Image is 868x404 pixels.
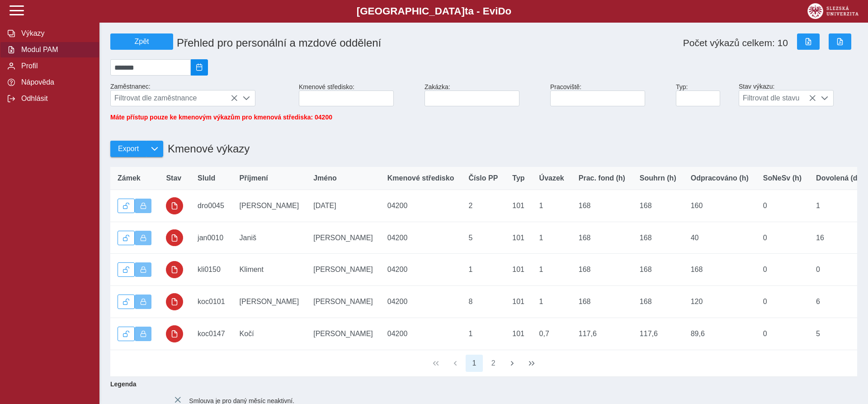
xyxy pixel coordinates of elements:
button: Zpět [110,33,173,50]
td: 120 [684,286,756,318]
td: 1 [532,190,571,222]
td: 168 [632,190,684,222]
div: Pracoviště: [547,80,672,110]
td: 0,7 [532,318,571,350]
td: 168 [571,222,632,254]
span: SoNeSv (h) [763,174,802,182]
span: Profil [19,62,92,70]
td: 04200 [380,318,462,350]
button: Odemknout výkaz. [118,231,135,245]
button: uzamčeno [166,197,183,214]
button: Výkaz uzamčen. [135,199,152,213]
button: uzamčeno [166,325,183,342]
td: 101 [505,222,532,254]
span: t [465,5,468,17]
td: 1 [532,286,571,318]
td: 2 [461,190,505,222]
td: 0 [756,254,809,286]
td: 0 [756,190,809,222]
span: Stav [166,174,181,182]
td: [PERSON_NAME] [306,318,380,350]
button: Export do Excelu [797,33,820,50]
td: 117,6 [632,318,684,350]
td: 04200 [380,222,462,254]
span: Zámek [118,174,141,182]
td: 101 [505,286,532,318]
button: Odemknout výkaz. [118,199,135,213]
td: [DATE] [306,190,380,222]
td: koc0101 [190,286,232,318]
span: Zpět [114,38,169,46]
span: Souhrn (h) [640,174,676,182]
img: logo_web_su.png [807,3,859,19]
button: Výkaz uzamčen. [135,231,152,245]
div: Typ: [672,80,735,110]
span: D [498,5,505,17]
td: jan0010 [190,222,232,254]
span: Počet výkazů celkem: 10 [683,38,788,48]
span: Odhlásit [19,95,92,103]
td: 0 [756,318,809,350]
td: [PERSON_NAME] [306,222,380,254]
td: 168 [684,254,756,286]
span: Jméno [313,174,337,182]
span: o [505,5,512,17]
td: 89,6 [684,318,756,350]
td: 16 [809,222,867,254]
td: 1 [532,254,571,286]
td: Janiš [232,222,307,254]
td: 5 [809,318,867,350]
span: Typ [512,174,524,182]
td: 0 [756,222,809,254]
span: Prac. fond (h) [579,174,625,182]
td: Kliment [232,254,307,286]
td: 40 [684,222,756,254]
td: 160 [684,190,756,222]
td: 168 [632,254,684,286]
td: 101 [505,318,532,350]
td: 1 [461,254,505,286]
td: 101 [505,190,532,222]
td: 168 [571,286,632,318]
button: Výkaz uzamčen. [135,327,152,341]
td: 1 [461,318,505,350]
div: Zaměstnanec: [107,79,295,110]
div: Kmenové středisko: [295,80,421,110]
td: 8 [461,286,505,318]
td: dro0045 [190,190,232,222]
h1: Kmenové výkazy [163,138,250,160]
td: [PERSON_NAME] [232,190,307,222]
button: 2 [485,355,502,372]
span: Máte přístup pouze ke kmenovým výkazům pro kmenová střediska: 04200 [110,114,332,121]
span: Dovolená (d) [816,174,860,182]
td: [PERSON_NAME] [306,254,380,286]
td: 117,6 [571,318,632,350]
button: Export [110,141,146,157]
h1: Přehled pro personální a mzdové oddělení [173,33,550,53]
button: Odemknout výkaz. [118,295,135,309]
td: [PERSON_NAME] [306,286,380,318]
td: 04200 [380,286,462,318]
span: Filtrovat dle stavu [739,90,816,106]
td: 168 [571,190,632,222]
span: Nápověda [19,78,92,86]
button: 2025/08 [191,59,208,76]
button: Výkaz uzamčen. [135,262,152,277]
td: 0 [756,286,809,318]
button: 1 [466,355,483,372]
td: 101 [505,254,532,286]
span: SluId [198,174,215,182]
span: Příjmení [240,174,268,182]
td: 1 [532,222,571,254]
span: Filtrovat dle zaměstnance [111,90,238,106]
span: Modul PAM [19,46,92,54]
button: uzamčeno [166,261,183,278]
span: Výkazy [19,29,92,38]
td: 1 [809,190,867,222]
span: Export [118,145,139,153]
span: Odpracováno (h) [691,174,749,182]
td: 04200 [380,254,462,286]
td: [PERSON_NAME] [232,286,307,318]
div: Zakázka: [421,80,547,110]
span: Smlouva je pro daný měsíc neaktivní. [189,397,294,404]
